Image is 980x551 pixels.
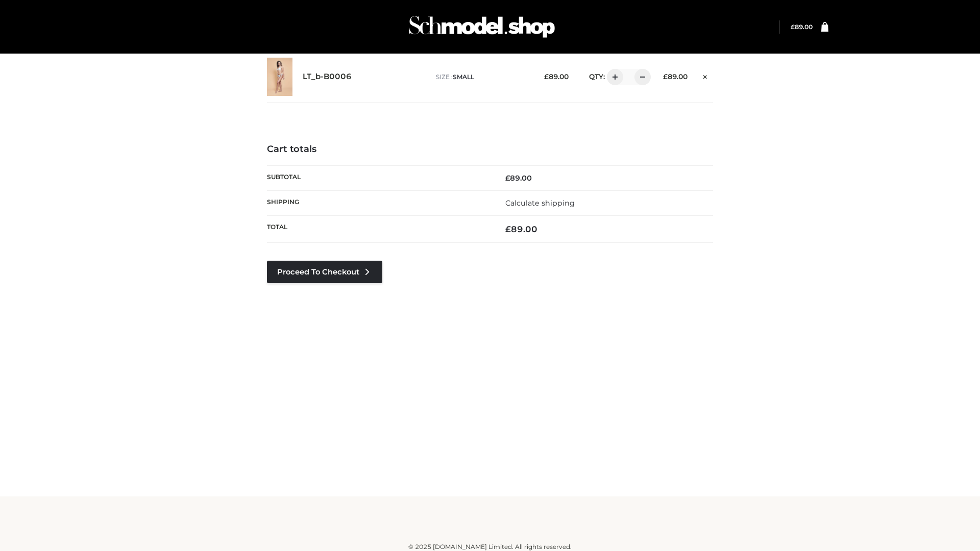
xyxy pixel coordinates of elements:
th: Total [267,216,490,243]
a: Remove this item [698,69,713,82]
a: LT_b-B0006 [303,72,352,82]
p: size : [436,72,528,82]
th: Subtotal [267,165,490,190]
span: £ [505,173,510,183]
bdi: 89.00 [663,72,688,81]
a: Proceed to Checkout [267,261,382,283]
div: QTY: [579,69,647,85]
bdi: 89.00 [505,224,537,234]
bdi: 89.00 [544,72,569,81]
img: Schmodel Admin 964 [405,7,558,47]
th: Shipping [267,190,490,215]
h4: Cart totals [267,144,713,155]
span: £ [544,72,549,81]
span: SMALL [453,73,474,81]
a: £89.00 [791,23,813,31]
a: Calculate shipping [505,198,575,208]
span: £ [791,23,795,31]
span: £ [663,72,668,81]
bdi: 89.00 [791,23,813,31]
bdi: 89.00 [505,173,532,183]
span: £ [505,224,511,234]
